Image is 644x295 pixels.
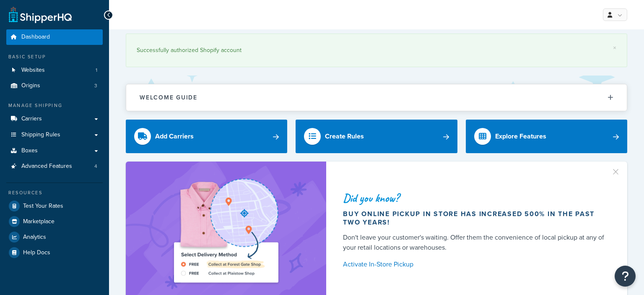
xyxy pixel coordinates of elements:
span: 1 [96,67,97,74]
a: Explore Features [466,120,627,153]
a: Boxes [6,143,103,159]
div: Basic Setup [6,53,103,60]
span: Marketplace [23,218,55,225]
a: Carriers [6,111,103,127]
span: Shipping Rules [21,131,60,138]
a: Add Carriers [126,120,287,153]
a: Test Your Rates [6,198,103,214]
div: Did you know? [343,192,607,204]
div: Explore Features [495,131,546,142]
button: Welcome Guide [126,84,627,111]
h2: Welcome Guide [140,94,197,101]
span: 3 [94,82,97,89]
li: Advanced Features [6,159,103,174]
a: Create Rules [296,120,457,153]
span: Websites [21,67,45,74]
div: Resources [6,189,103,196]
span: Origins [21,82,40,89]
div: Create Rules [325,131,364,142]
a: Websites1 [6,63,103,78]
a: Help Docs [6,245,103,260]
a: Dashboard [6,29,103,45]
span: 4 [94,163,97,170]
span: Boxes [21,147,38,154]
li: Websites [6,63,103,78]
a: Marketplace [6,214,103,229]
span: Test Your Rates [23,203,63,210]
span: Help Docs [23,249,50,256]
img: ad-shirt-map-b0359fc47e01cab431d101c4b569394f6a03f54285957d908178d52f29eb9668.png [150,174,302,288]
div: Successfully authorized Shopify account [137,44,616,56]
span: Dashboard [21,34,50,41]
button: Open Resource Center [615,266,636,287]
span: Advanced Features [21,163,72,170]
a: Advanced Features4 [6,159,103,174]
div: Add Carriers [155,131,194,142]
div: Buy online pickup in store has increased 500% in the past two years! [343,210,607,227]
a: Shipping Rules [6,127,103,143]
li: Origins [6,78,103,94]
a: × [613,44,616,51]
a: Activate In-Store Pickup [343,258,607,270]
a: Analytics [6,230,103,245]
div: Don't leave your customer's waiting. Offer them the convenience of local pickup at any of your re... [343,232,607,253]
span: Carriers [21,115,42,123]
div: Manage Shipping [6,102,103,109]
span: Analytics [23,234,46,241]
a: Origins3 [6,78,103,94]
